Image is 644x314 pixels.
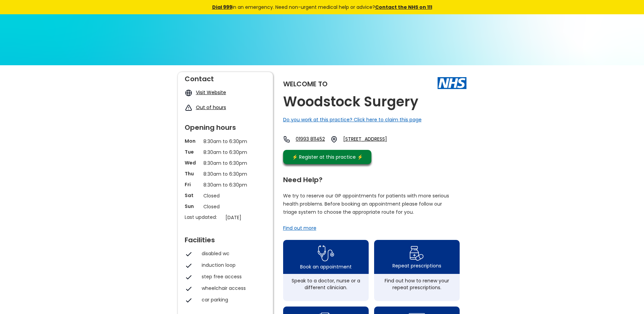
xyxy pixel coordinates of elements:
[185,181,200,188] p: Fri
[185,104,192,112] img: exclamation icon
[203,149,247,156] p: 8:30am to 6:30pm
[185,203,200,210] p: Sun
[203,138,247,145] p: 8:30am to 6:30pm
[283,173,460,183] div: Need Help?
[202,250,263,257] div: disabled wc
[166,3,478,11] div: in an emergency. Need non-urgent medical help or advice?
[283,94,418,109] h2: Woodstock Surgery
[283,136,291,143] img: telephone icon
[203,159,247,167] p: 8:30am to 6:30pm
[296,136,325,143] a: 01993 811452
[196,104,226,111] a: Out of hours
[438,77,466,89] img: The NHS logo
[283,116,422,123] a: Do you work at this practice? Click here to claim this page
[185,72,266,82] div: Contact
[330,136,338,143] img: practice location icon
[202,262,263,268] div: induction loop
[185,138,200,144] p: Mon
[185,192,200,199] p: Sat
[203,192,247,199] p: Closed
[203,203,247,210] p: Closed
[185,149,200,155] p: Tue
[283,192,449,216] p: We try to reserve our GP appointments for patients with more serious health problems. Before book...
[225,214,270,221] p: [DATE]
[185,170,200,177] p: Thu
[283,225,316,231] a: Find out more
[185,214,222,221] p: Last updated:
[300,263,352,270] div: Book an appointment
[185,233,266,243] div: Facilities
[343,136,402,143] a: [STREET_ADDRESS]
[318,243,334,263] img: book appointment icon
[203,181,247,189] p: 8:30am to 6:30pm
[409,244,424,262] img: repeat prescription icon
[196,89,226,96] a: Visit Website
[375,4,432,11] a: Contact the NHS on 111
[374,240,460,301] a: repeat prescription iconRepeat prescriptionsFind out how to renew your repeat prescriptions.
[202,296,263,303] div: car parking
[212,4,232,11] a: Dial 999
[289,153,367,161] div: ⚡️ Register at this practice ⚡️
[202,285,263,292] div: wheelchair access
[185,89,192,97] img: globe icon
[202,273,263,280] div: step free access
[283,81,328,87] div: Welcome to
[378,277,456,291] div: Find out how to renew your repeat prescriptions.
[287,277,365,291] div: Speak to a doctor, nurse or a different clinician.
[392,262,441,269] div: Repeat prescriptions
[203,170,247,178] p: 8:30am to 6:30pm
[283,240,369,301] a: book appointment icon Book an appointmentSpeak to a doctor, nurse or a different clinician.
[185,121,266,131] div: Opening hours
[283,150,371,164] a: ⚡️ Register at this practice ⚡️
[185,159,200,166] p: Wed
